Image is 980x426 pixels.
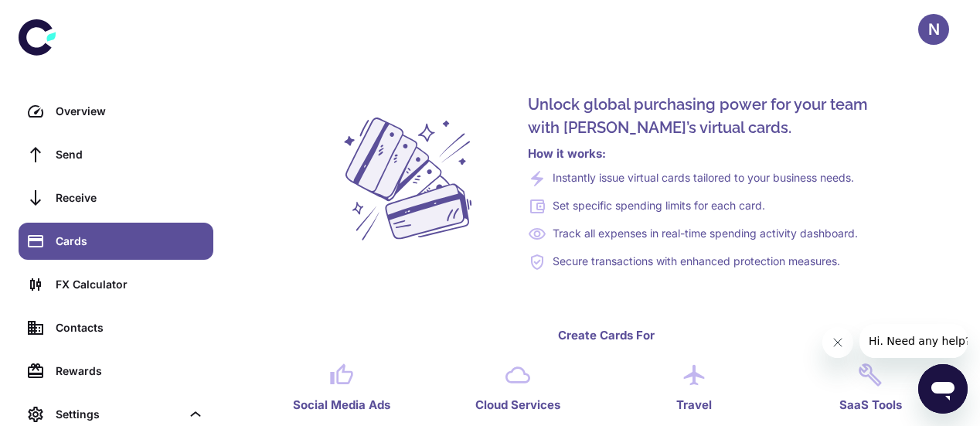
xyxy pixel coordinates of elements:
[56,189,204,206] div: Receive
[475,397,560,414] h6: Cloud Services
[528,93,887,139] h5: Unlock global purchasing power for your team with [PERSON_NAME]’s virtual cards.
[676,397,712,414] h6: Travel
[19,266,213,303] a: FX Calculator
[553,169,854,188] p: Instantly issue virtual cards tailored to your business needs.
[553,225,858,244] p: Track all expenses in real-time spending activity dashboard.
[553,253,840,271] p: Secure transactions with enhanced protection measures.
[19,353,213,390] a: Rewards
[822,327,853,358] iframe: Close message
[293,397,390,414] h6: Social Media Ads
[56,103,204,120] div: Overview
[19,136,213,173] a: Send
[56,406,181,423] div: Settings
[839,397,902,414] h6: SaaS Tools
[528,145,887,163] h6: How it works :
[553,197,765,216] p: Set specific spending limits for each card.
[56,233,204,250] div: Cards
[19,309,213,346] a: Contacts
[56,319,204,336] div: Contacts
[263,327,949,345] h6: Create Cards For
[9,11,111,23] span: Hi. Need any help?
[859,324,968,358] iframe: Message from company
[19,93,213,130] a: Overview
[56,276,204,293] div: FX Calculator
[56,363,204,380] div: Rewards
[19,179,213,216] a: Receive
[918,364,968,414] iframe: Button to launch messaging window
[918,14,949,45] button: N
[19,223,213,260] a: Cards
[56,146,204,163] div: Send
